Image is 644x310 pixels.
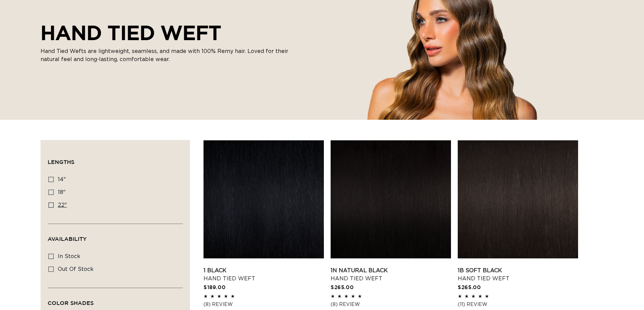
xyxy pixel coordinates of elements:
span: Out of stock [58,266,94,272]
span: In stock [58,254,80,259]
span: 14" [58,177,66,182]
summary: Lengths (0 selected) [48,147,183,171]
a: 1B Soft Black Hand Tied Weft [458,266,578,283]
h2: HAND TIED WEFT [41,21,297,45]
span: Availability [48,236,87,242]
span: 22" [58,202,67,208]
span: Lengths [48,159,74,165]
a: 1N Natural Black Hand Tied Weft [331,266,451,283]
summary: Availability (0 selected) [48,224,183,248]
span: 18" [58,190,66,195]
p: Hand Tied Wefts are lightweight, seamless, and made with 100% Remy hair. Loved for their natural ... [41,47,297,63]
span: Color Shades [48,300,94,306]
a: 1 Black Hand Tied Weft [204,266,324,283]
